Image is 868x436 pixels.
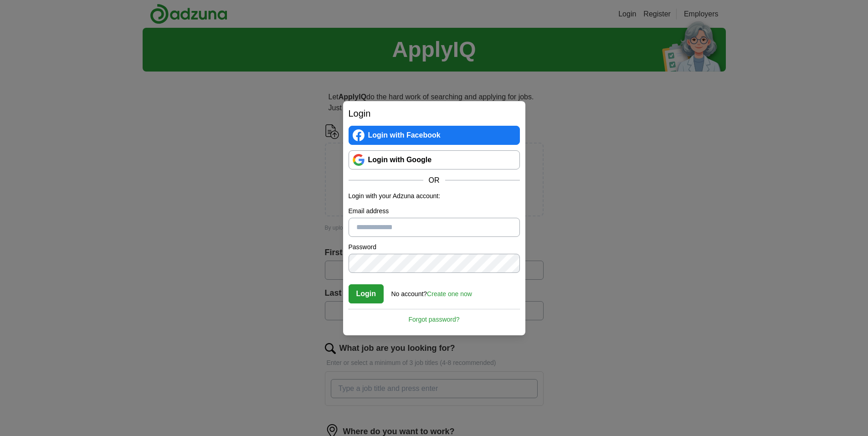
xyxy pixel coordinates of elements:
p: Login with your Adzuna account: [349,191,520,201]
a: Forgot password? [349,309,520,324]
label: Email address [349,206,520,216]
h2: Login [349,107,520,120]
a: Create one now [427,290,472,298]
div: No account? [391,284,472,299]
button: Login [349,284,384,303]
a: Login with Google [349,150,520,169]
span: OR [423,175,445,186]
label: Password [349,242,520,252]
a: Login with Facebook [349,126,520,145]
